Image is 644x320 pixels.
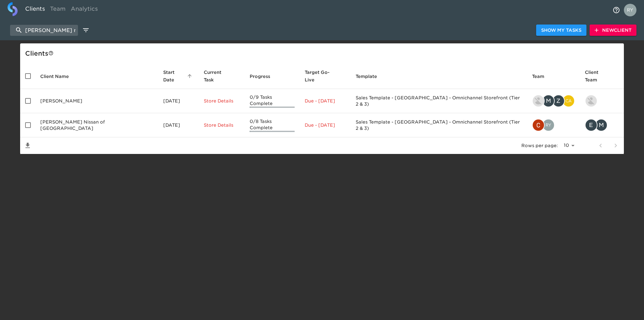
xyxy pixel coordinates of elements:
[351,113,527,137] td: Sales Template - [GEOGRAPHIC_DATA] - Omnichannel Storefront (Tier 2 & 3)
[532,119,575,131] div: christopher.mccarthy@roadster.com, ryan.dale@roadster.com
[543,119,554,131] img: ryan.dale@roadster.com
[204,122,240,128] p: Store Details
[532,95,575,107] div: shaun.lewis@roadster.com, mike.crothers@roadster.com, zac.herman@roadster.com, catherine.manishar...
[40,73,77,80] span: Client Name
[595,119,608,131] div: M
[20,138,35,153] button: Save List
[68,2,100,18] a: Analytics
[586,95,597,107] img: ryan.tamanini@roadster.com
[20,63,624,154] table: enhanced table
[305,69,346,84] span: Target Go-Live
[595,26,631,34] span: New Client
[48,51,53,56] svg: This is a list of all of your clients and clients shared with you
[356,73,385,80] span: Template
[158,113,199,137] td: [DATE]
[245,89,299,113] td: 0/9 Tasks Complete
[10,25,78,36] input: search
[585,69,619,84] span: Client Team
[533,95,544,107] img: shaun.lewis@roadster.com
[563,95,574,107] img: catherine.manisharaj@cdk.com
[533,119,544,131] img: christopher.mccarthy@roadster.com
[536,25,586,36] button: Show My Tasks
[204,69,232,84] span: This is the next Task in this Hub that should be completed
[585,119,597,131] div: E
[204,98,240,104] p: Store Details
[8,2,18,16] img: logo
[158,89,199,113] td: [DATE]
[541,26,581,34] span: Show My Tasks
[305,69,337,84] span: Calculated based on the start date and the duration of all Tasks contained in this Hub.
[47,2,68,18] a: Team
[351,89,527,113] td: Sales Template - [GEOGRAPHIC_DATA] - Omnichannel Storefront (Tier 2 & 3)
[532,73,552,80] span: Team
[35,113,158,137] td: [PERSON_NAME] Nissan of [GEOGRAPHIC_DATA]
[163,69,194,84] span: Start Date
[552,95,565,107] div: Z
[305,122,346,128] p: Due - [DATE]
[560,141,577,150] select: rows per page
[542,95,555,107] div: M
[609,3,624,18] button: notifications
[25,48,621,58] div: Client s
[250,73,278,80] span: Progress
[245,113,299,137] td: 0/8 Tasks Complete
[23,2,47,18] a: Clients
[585,95,619,107] div: ryan.tamanini@roadster.com
[305,98,346,104] p: Due - [DATE]
[80,25,91,36] button: edit
[585,119,619,131] div: ewilliams@huntsvillenissan.com, mmiller@mccarthycompanies.com
[35,89,158,113] td: [PERSON_NAME]
[204,69,240,84] span: Current Task
[521,142,558,149] p: Rows per page:
[624,4,636,16] img: Profile
[590,25,636,36] button: NewClient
